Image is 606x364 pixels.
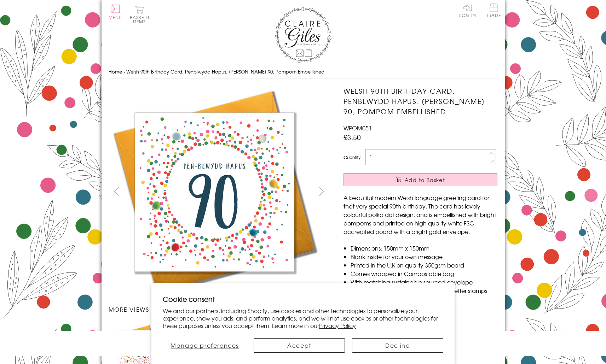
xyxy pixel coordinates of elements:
span: Welsh 90th Birthday Card, Penblwydd Hapus, [PERSON_NAME] 90, Pompom Embellished [126,68,324,75]
h2: Cookie consent [163,294,443,304]
button: prev [109,183,125,199]
span: Add to Basket [405,176,445,183]
span: Trade [486,4,501,17]
span: Menu [109,14,122,20]
span: 0 items [133,14,149,25]
button: Add to Basket [344,173,497,186]
img: Claire Giles Greetings Cards [275,7,331,63]
button: next [313,183,329,199]
h1: Welsh 90th Birthday Card, Penblwydd Hapus, [PERSON_NAME] 90, Pompom Embellished [344,86,497,116]
nav: breadcrumbs [109,65,498,79]
button: Decline [352,338,443,353]
button: Menu [109,5,122,19]
span: Manage preferences [171,341,239,350]
span: £3.50 [344,132,361,142]
a: Home [109,68,122,75]
img: Welsh 90th Birthday Card, Penblwydd Hapus, Dotty 90, Pompom Embellished [109,86,321,298]
a: Trade [486,4,501,19]
li: With matching sustainable sourced envelope [351,278,497,286]
li: Blank inside for your own message [351,252,497,261]
button: Basket0 items [130,6,149,24]
li: Comes wrapped in Compostable bag [351,269,497,278]
a: Privacy Policy [319,321,356,330]
a: Log In [459,4,476,17]
li: Printed in the U.K on quality 350gsm board [351,261,497,269]
h3: More views [109,305,330,313]
label: Quantity [344,154,360,160]
li: Dimensions: 150mm x 150mm [351,244,497,252]
span: › [123,68,125,75]
p: We and our partners, including Shopify, use cookies and other technologies to personalize your ex... [163,307,443,329]
button: Manage preferences [163,338,247,353]
p: A beautiful modern Welsh language greeting card for that very special 90th birthday. The card has... [344,193,497,236]
button: Accept [254,338,345,353]
span: WPOM051 [344,124,372,132]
